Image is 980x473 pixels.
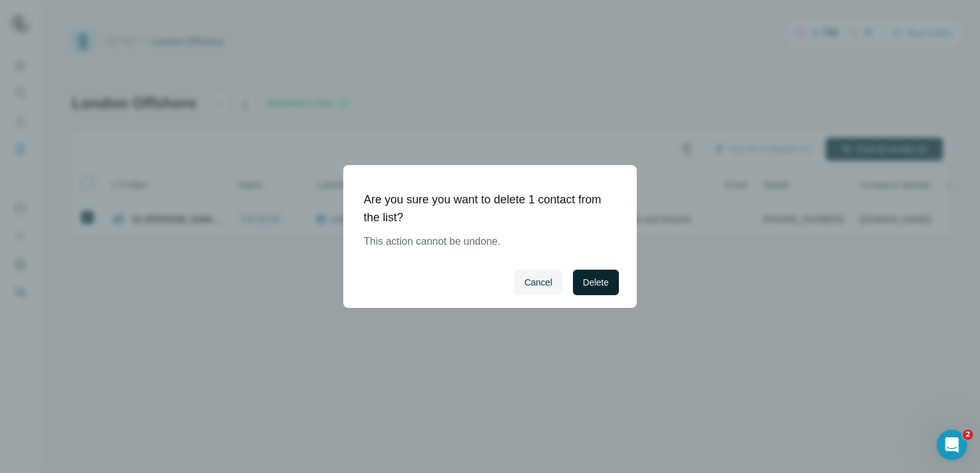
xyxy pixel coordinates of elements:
[364,191,606,226] h1: Are you sure you want to delete 1 contact from the list?
[364,234,606,249] p: This action cannot be undone.
[524,276,553,289] span: Cancel
[514,270,563,295] button: Cancel
[963,430,973,440] span: 2
[937,430,967,460] iframe: Intercom live chat
[573,270,619,295] button: Delete
[583,276,609,289] span: Delete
